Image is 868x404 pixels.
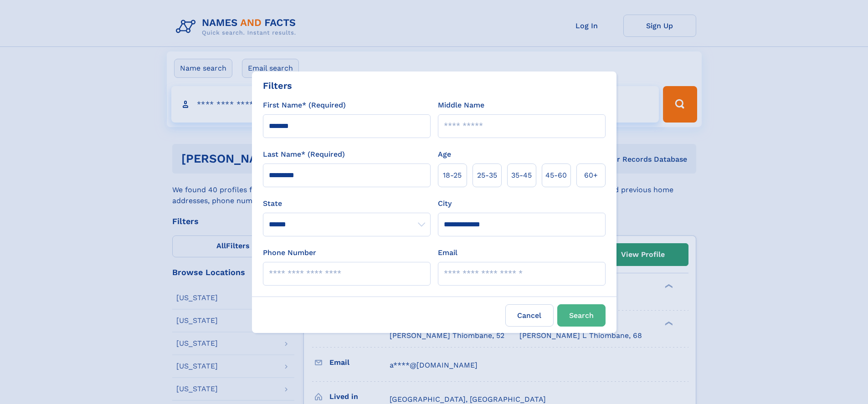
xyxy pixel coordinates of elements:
[584,170,598,181] span: 60+
[557,304,606,327] button: Search
[438,198,452,209] label: City
[263,198,431,209] label: State
[263,79,292,92] div: Filters
[263,149,345,160] label: Last Name* (Required)
[477,170,497,181] span: 25‑35
[263,100,346,111] label: First Name* (Required)
[263,247,316,258] label: Phone Number
[438,149,451,160] label: Age
[438,247,457,258] label: Email
[438,100,484,111] label: Middle Name
[545,170,567,181] span: 45‑60
[511,170,532,181] span: 35‑45
[443,170,462,181] span: 18‑25
[505,304,554,327] label: Cancel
